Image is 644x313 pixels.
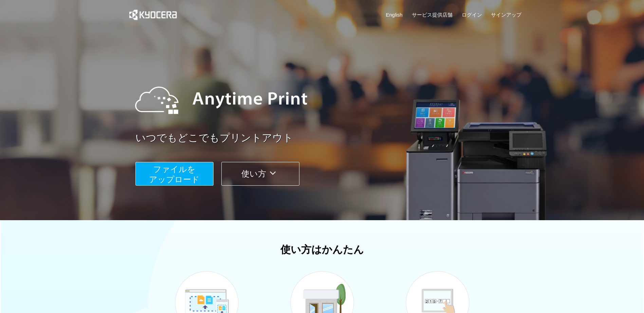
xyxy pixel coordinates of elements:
a: English [386,11,403,18]
a: ログイン [462,11,482,18]
span: ファイルを ​​アップロード [149,165,200,184]
button: ファイルを​​アップロード [135,162,214,186]
button: 使い方 [221,162,299,186]
a: サービス提供店舗 [412,11,453,18]
a: サインアップ [491,11,521,18]
a: いつでもどこでもプリントアウト [135,131,526,145]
